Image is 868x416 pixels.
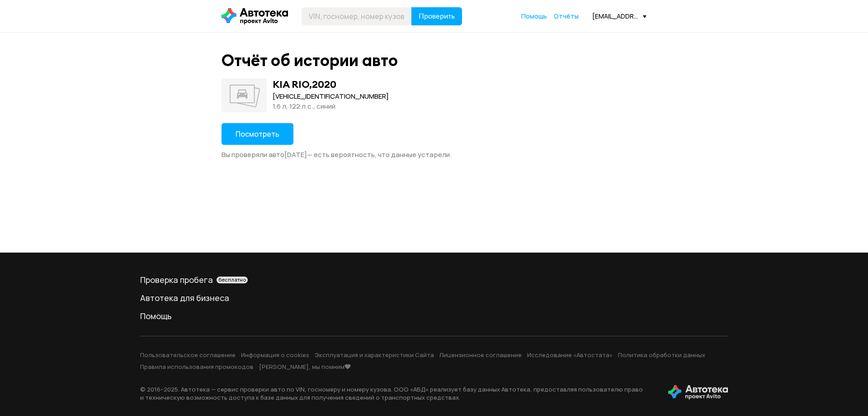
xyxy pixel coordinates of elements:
[554,12,579,21] a: Отчёты
[592,12,646,20] div: [EMAIL_ADDRESS][DOMAIN_NAME]
[140,351,236,359] a: Пользовательское соглашение
[527,351,613,359] a: Исследование «Автостата»
[668,385,728,400] img: tWS6KzJlK1XUpy65r7uaHVIs4JI6Dha8Nraz9T2hA03BhoCc4MtbvZCxBLwJIh+mQSIAkLBJpqMoKVdP8sONaFJLCz6I0+pu7...
[439,351,522,359] a: Лицензионное соглашение
[140,274,728,285] a: Проверка пробегабесплатно
[140,363,254,371] a: Правила использования промокодов
[315,351,434,359] a: Эксплуатация и характеристики Сайта
[140,311,728,321] a: Помощь
[419,13,455,20] span: Проверить
[521,12,547,20] span: Помощь
[618,351,705,359] a: Политика обработки данных
[259,363,351,371] a: [PERSON_NAME], мы помним
[140,274,728,285] div: Проверка пробега
[273,78,336,90] div: KIA RIO , 2020
[140,385,654,402] p: © 2016– 2025 . Автотека — сервис проверки авто по VIN, госномеру и номеру кузова. ООО «АБД» реали...
[222,150,646,159] div: Вы проверяли авто [DATE] — есть вероятность, что данные устарели.
[140,292,728,303] a: Автотека для бизнеса
[411,7,462,25] button: Проверить
[218,277,246,283] span: бесплатно
[554,12,579,20] span: Отчёты
[222,123,293,145] button: Посмотреть
[273,91,389,101] div: [VEHICLE_IDENTIFICATION_NUMBER]
[273,101,389,111] div: 1.6 л, 122 л.c., синий
[236,129,279,139] span: Посмотреть
[521,12,547,21] a: Помощь
[302,7,412,25] input: VIN, госномер, номер кузова
[222,51,398,70] div: Отчёт об истории авто
[241,351,309,359] a: Информация о cookies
